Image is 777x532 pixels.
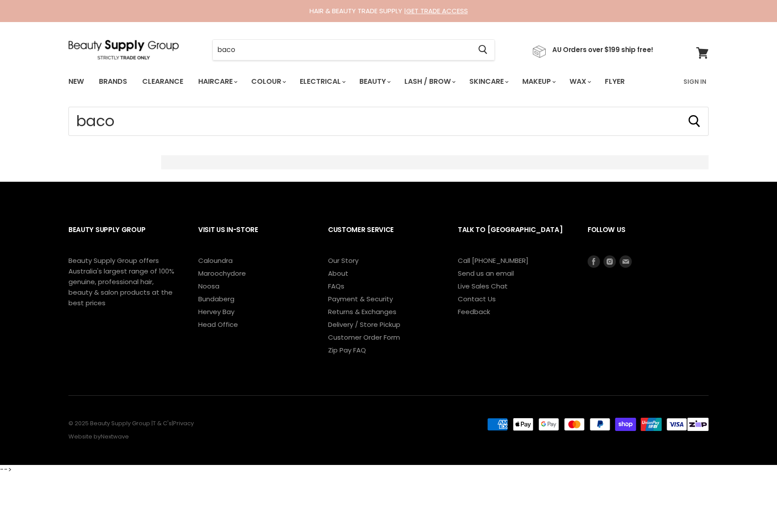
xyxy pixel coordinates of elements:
[68,107,709,136] input: Search
[328,320,400,329] a: Delivery / Store Pickup
[198,320,238,329] a: Head Office
[68,219,181,255] h2: Beauty Supply Group
[516,72,561,91] a: Makeup
[328,269,348,278] a: About
[687,418,709,431] img: footer-tile-new.png
[136,72,190,91] a: Clearance
[245,72,291,91] a: Colour
[212,39,495,60] form: Product
[328,294,393,303] a: Payment & Security
[293,72,351,91] a: Electrical
[198,307,234,316] a: Hervey Bay
[458,219,570,255] h2: Talk to [GEOGRAPHIC_DATA]
[213,40,471,60] input: Search
[101,432,129,441] a: Nextwave
[153,419,172,427] a: T & C's
[687,114,702,128] button: Search
[458,281,508,291] a: Live Sales Chat
[458,256,528,265] a: Call [PHONE_NUMBER]
[328,333,400,342] a: Customer Order Form
[198,281,219,291] a: Noosa
[328,345,366,355] a: Zip Pay FAQ
[198,294,234,303] a: Bundaberg
[328,219,440,255] h2: Customer Service
[733,491,768,523] iframe: Gorgias live chat messenger
[458,307,490,316] a: Feedback
[678,72,712,91] a: Sign In
[353,72,396,91] a: Beauty
[68,107,709,136] form: Product
[328,307,396,316] a: Returns & Exchanges
[62,72,91,91] a: New
[406,6,468,15] a: GET TRADE ACCESS
[68,255,174,308] p: Beauty Supply Group offers Australia's largest range of 100% genuine, professional hair, beauty &...
[192,72,243,91] a: Haircare
[173,419,194,427] a: Privacy
[62,69,655,94] ul: Main menu
[328,256,358,265] a: Our Story
[463,72,514,91] a: Skincare
[198,269,246,278] a: Maroochydore
[398,72,461,91] a: Lash / Brow
[68,420,447,440] p: © 2025 Beauty Supply Group | | Website by
[471,40,494,60] button: Search
[588,219,709,255] h2: Follow us
[57,69,720,94] nav: Main
[598,72,631,91] a: Flyer
[57,7,720,15] div: HAIR & BEAUTY TRADE SUPPLY |
[198,219,310,255] h2: Visit Us In-Store
[198,256,233,265] a: Caloundra
[458,294,496,303] a: Contact Us
[92,72,134,91] a: Brands
[563,72,596,91] a: Wax
[328,281,344,291] a: FAQs
[458,269,514,278] a: Send us an email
